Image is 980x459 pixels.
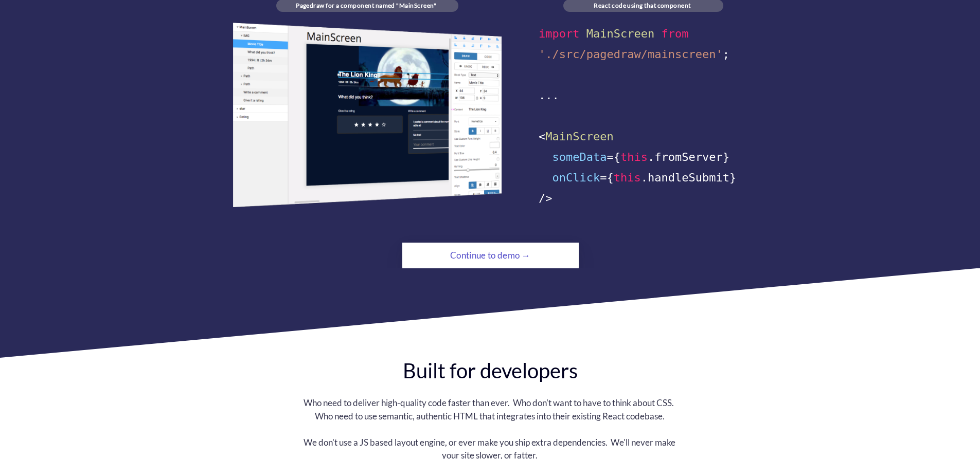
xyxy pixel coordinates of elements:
span: './src/pagedraw/mainscreen' [539,48,723,61]
div: ; [539,44,748,65]
div: ={ .fromServer} [539,147,748,168]
span: MainScreen [545,130,613,143]
span: import [539,27,579,40]
div: Who need to deliver high-quality code faster than ever. Who don't want to have to think about CSS... [297,396,682,423]
div: < [539,126,748,147]
a: Continue to demo → [402,243,579,268]
div: React code using that component [563,2,721,9]
span: from [661,27,688,40]
div: Pagedraw for a component named "MainScreen" [276,2,456,9]
span: onClick [553,171,600,184]
div: Built for developers [367,358,613,383]
div: /> [539,188,748,209]
div: ... [539,85,748,106]
div: ={ .handleSubmit} [539,168,748,188]
div: Continue to demo → [430,245,550,266]
span: someData [553,151,607,163]
span: MainScreen [586,27,654,40]
span: this [620,151,648,163]
img: image.png [233,23,502,207]
span: this [614,171,641,184]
